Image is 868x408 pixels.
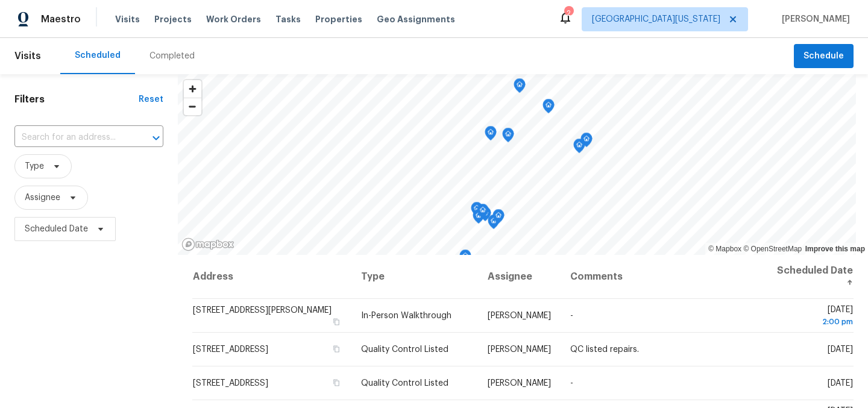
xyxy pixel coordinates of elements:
span: [DATE] [828,345,853,354]
span: Visits [14,43,41,69]
div: Map marker [477,204,489,222]
span: [STREET_ADDRESS] [193,345,268,354]
div: Map marker [502,128,514,146]
span: [PERSON_NAME] [488,379,551,388]
button: Zoom in [184,80,201,98]
span: Assignee [25,192,60,204]
span: Schedule [804,49,844,64]
h1: Filters [14,93,139,105]
span: Visits [115,13,140,25]
button: Open [148,130,165,146]
div: Reset [139,93,163,105]
button: Copy Address [331,344,342,354]
th: Type [351,255,479,299]
div: Map marker [473,209,485,228]
span: [PERSON_NAME] [488,312,551,320]
span: Quality Control Listed [361,345,448,354]
th: Assignee [478,255,561,299]
canvas: Map [178,74,856,255]
div: Map marker [479,207,491,225]
a: Mapbox homepage [181,237,234,251]
th: Address [192,255,351,299]
th: Scheduled Date ↑ [759,255,854,299]
div: Map marker [459,250,471,268]
a: Mapbox [708,245,741,253]
div: Completed [149,50,195,62]
button: Copy Address [331,316,342,327]
a: OpenStreetMap [743,245,802,253]
span: [DATE] [828,379,853,388]
span: Geo Assignments [377,13,455,25]
a: Improve this map [805,245,865,253]
button: Zoom out [184,98,201,115]
input: Search for an address... [14,128,130,147]
span: Scheduled Date [25,223,88,235]
span: Tasks [275,15,301,24]
div: Map marker [471,202,483,221]
div: Scheduled [75,49,121,61]
span: Projects [154,13,192,25]
span: Maestro [41,13,81,25]
div: Map marker [573,139,585,157]
div: Map marker [492,209,505,228]
span: [PERSON_NAME] [777,13,850,25]
span: - [570,379,573,388]
span: [STREET_ADDRESS][PERSON_NAME] [193,306,332,315]
div: Map marker [514,78,526,97]
span: - [570,312,573,320]
div: Map marker [580,133,593,151]
span: Type [25,160,44,172]
span: QC listed repairs. [570,345,639,354]
span: [DATE] [769,306,853,328]
div: Map marker [485,126,497,145]
th: Comments [561,255,759,299]
button: Schedule [794,44,854,69]
span: Properties [315,13,362,25]
span: Zoom out [184,98,201,115]
span: [PERSON_NAME] [488,345,551,354]
span: [GEOGRAPHIC_DATA][US_STATE] [592,13,720,25]
button: Copy Address [331,377,342,388]
span: [STREET_ADDRESS] [193,379,268,388]
div: 2 [564,7,573,19]
div: Map marker [542,99,555,118]
span: Quality Control Listed [361,379,448,388]
span: In-Person Walkthrough [361,312,451,320]
span: Work Orders [206,13,261,25]
div: 2:00 pm [769,316,853,328]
